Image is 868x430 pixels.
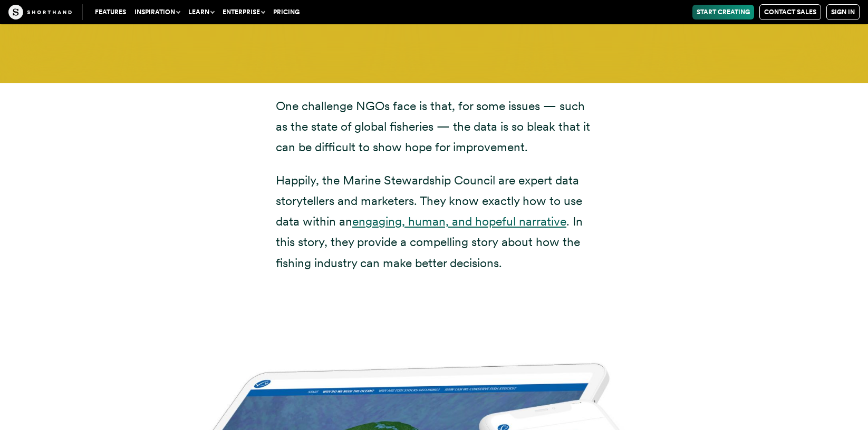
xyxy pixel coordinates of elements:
button: Learn [184,5,218,19]
p: Happily, the Marine Stewardship Council are expert data storytellers and marketers. They know exa... [276,170,592,273]
button: Inspiration [130,5,184,19]
a: Pricing [269,5,304,19]
a: engaging, human, and hopeful narrative [352,214,566,229]
a: Features [91,5,130,19]
a: Sign in [826,4,860,20]
img: The Craft [8,5,72,19]
p: One challenge NGOs face is that, for some issues — such as the state of global fisheries — the da... [276,96,592,158]
a: Start Creating [692,5,754,19]
button: Enterprise [218,5,269,19]
a: Contact Sales [759,4,821,20]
